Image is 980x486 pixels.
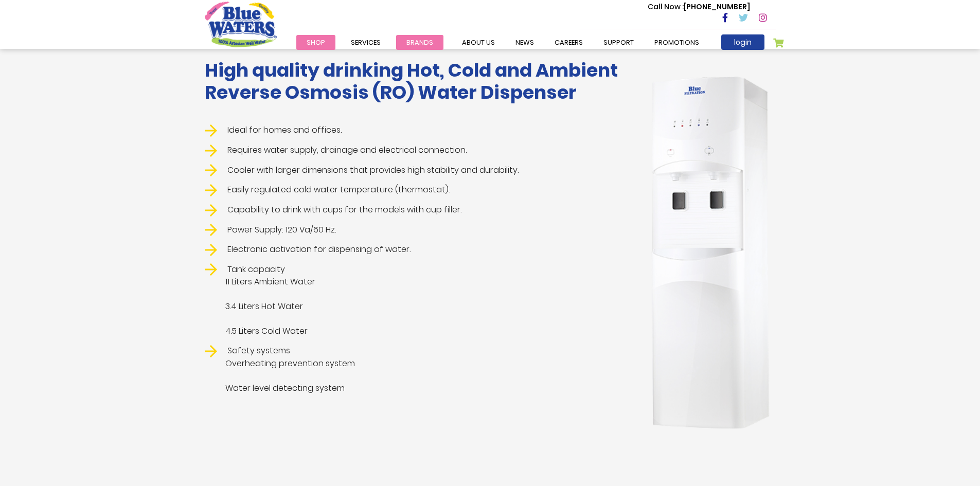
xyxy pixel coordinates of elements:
[205,300,629,313] span: 3.4 Liters Hot Water
[205,345,629,394] li: Safety systems
[205,124,629,137] li: Ideal for homes and offices.
[205,59,629,103] h1: High quality drinking Hot, Cold and Ambient Reverse Osmosis (RO) Water Dispenser
[205,276,629,288] span: 11 Liters Ambient Water
[593,35,644,50] a: support
[205,184,629,196] li: Easily regulated cold water temperature (thermostat).
[205,357,629,370] span: Overheating prevention system
[544,35,593,50] a: careers
[205,263,629,338] li: Tank capacity
[205,382,629,394] span: Water level detecting system
[205,224,629,237] li: Power Supply: 120 Va/60 Hz.
[205,325,629,337] span: 4.5 Liters Cold Water
[351,38,381,47] span: Services
[648,2,684,12] span: Call Now :
[406,38,433,47] span: Brands
[648,2,750,12] p: [PHONE_NUMBER]
[721,34,764,50] a: login
[205,204,629,217] li: Capability to drink with cups for the models with cup filler.
[307,38,325,47] span: Shop
[505,35,544,50] a: News
[205,144,629,157] li: Requires water supply, drainage and electrical connection.
[205,243,629,256] li: Electronic activation for dispensing of water.
[644,35,709,50] a: Promotions
[452,35,505,50] a: about us
[205,164,629,177] li: Cooler with larger dimensions that provides high stability and durability.
[205,2,277,47] a: store logo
